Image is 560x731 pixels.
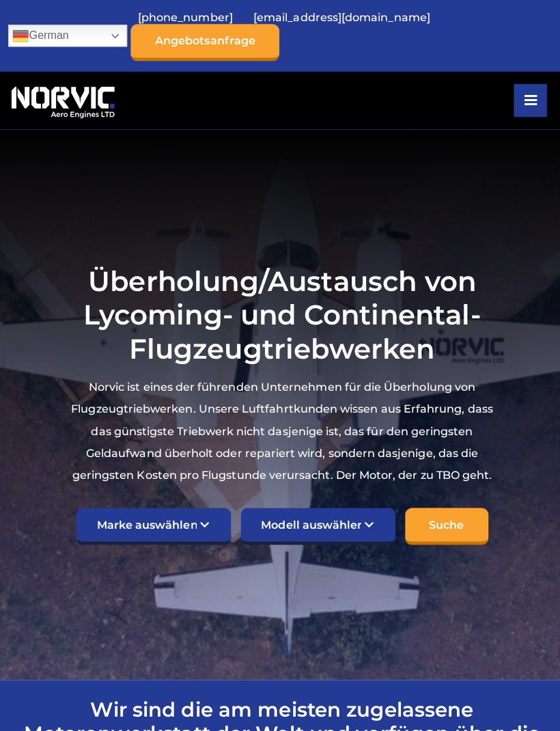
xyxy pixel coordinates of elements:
p: Norvic ist eines der führenden Unternehmen für die Überholung von Flugzeugtriebwerken. Unsere Luf... [63,374,497,483]
a: [PHONE_NUMBER] [130,1,238,34]
a: Angebotsanfrage [130,24,277,61]
a: German [8,25,126,46]
h1: Überholung/Austausch von Lycoming- und Continental-Flugzeugtriebwerken [63,262,497,363]
img: de [12,27,29,44]
a: [EMAIL_ADDRESS][DOMAIN_NAME] [244,1,434,34]
input: Suche [402,504,485,541]
img: Norvic Aero Engines-Logo [8,81,117,118]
